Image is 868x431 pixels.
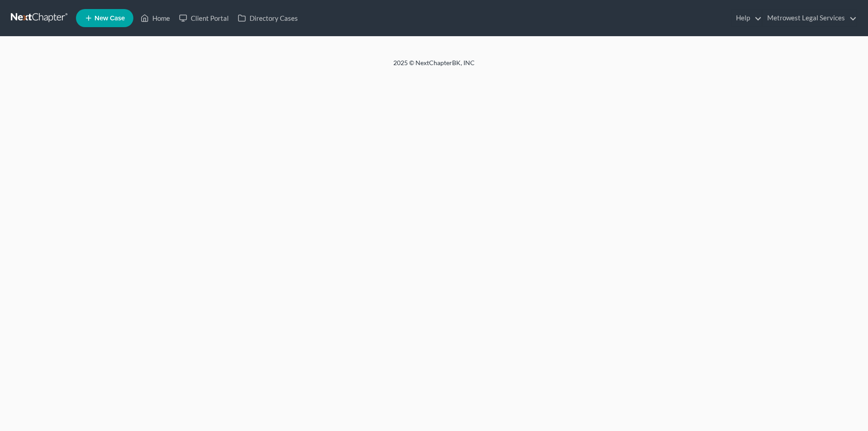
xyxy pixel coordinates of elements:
[233,10,302,26] a: Directory Cases
[76,9,133,27] new-legal-case-button: New Case
[763,10,857,26] a: Metrowest Legal Services
[175,10,233,26] a: Client Portal
[176,58,692,75] div: 2025 © NextChapterBK, INC
[731,10,762,26] a: Help
[136,10,175,26] a: Home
